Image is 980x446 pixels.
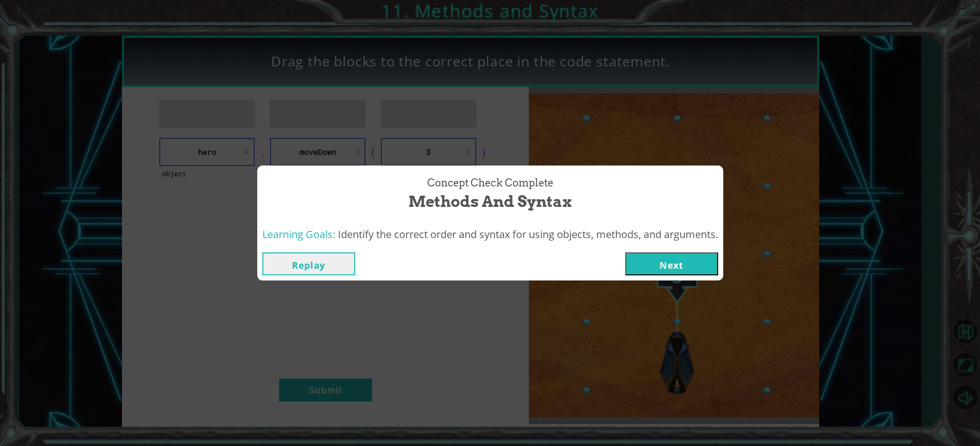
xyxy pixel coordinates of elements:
[625,252,718,275] button: Next
[408,191,572,213] span: Methods and Syntax
[338,227,718,241] span: Identify the correct order and syntax for using objects, methods, and arguments.
[262,227,335,241] span: Learning Goals:
[427,176,553,191] span: Concept Check Complete
[262,252,355,275] button: Replay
